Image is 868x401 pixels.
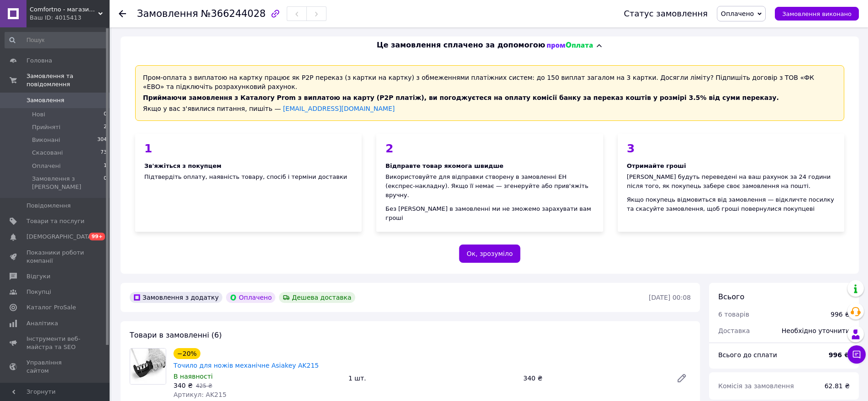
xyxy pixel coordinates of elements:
span: Показники роботи компанії [26,249,84,265]
div: Пром-оплата з виплатою на картку працює як P2P переказ (з картки на картку) з обмеженнями платіжн... [135,65,844,121]
span: Артикул: AK215 [174,391,226,398]
div: Якщо покупець відмовиться від замовлення — відкличте посилку та скасуйте замовлення, щоб гроші по... [627,195,835,214]
span: Виконані [32,136,60,144]
span: Замовлення з [PERSON_NAME] [32,175,104,191]
span: 304 [97,136,107,144]
span: Оплачені [32,162,61,170]
span: Зв'яжіться з покупцем [144,162,221,169]
span: Аналітика [26,319,58,328]
span: 0 [104,175,107,191]
button: Ок, зрозуміло [459,245,521,263]
span: 73 [100,149,107,157]
div: 3 [627,143,835,154]
span: Головна [26,57,52,65]
div: Якщо у вас з'явилися питання, пишіть — [143,104,836,113]
div: 1 [144,143,352,154]
span: Всього [718,292,744,301]
div: Дешева доставка [279,292,355,303]
a: Редагувати [673,369,691,387]
span: Нові [32,110,45,119]
span: Відгуки [26,272,50,281]
span: 425 ₴ [196,383,212,389]
div: 2 [385,143,594,154]
span: Це замовлення сплачено за допомогою [377,40,545,51]
span: 2 [104,123,107,131]
span: Отримайте гроші [627,162,686,169]
div: 996 ₴ [831,310,850,319]
a: Точило для ножів механічне Asiakey AK215 [174,362,319,369]
span: В наявності [174,373,213,380]
span: Прийняті [32,123,60,131]
div: 340 ₴ [520,372,669,385]
span: Замовлення [137,8,198,19]
span: Каталог ProSale [26,303,76,312]
span: Товари в замовленні (6) [130,331,222,339]
div: Статус замовлення [624,9,708,18]
button: Замовлення виконано [775,7,859,21]
div: Без [PERSON_NAME] в замовленні ми не зможемо зарахувати вам гроші [385,204,594,223]
div: [PERSON_NAME] будуть переведені на ваш рахунок за 24 години після того, як покупець забере своє з... [627,172,835,191]
span: Скасовані [32,149,63,157]
span: 6 товарів [718,311,749,318]
span: 340 ₴ [174,382,193,389]
span: Комісія за замовлення [718,382,794,390]
time: [DATE] 00:08 [649,294,691,301]
span: Всього до сплати [718,351,777,359]
div: Підтвердіть оплату, наявність товару, спосіб і терміни доставки [135,134,362,232]
span: 0 [104,110,107,119]
input: Пошук [5,32,108,48]
span: Доставка [718,327,750,334]
a: [EMAIL_ADDRESS][DOMAIN_NAME] [283,105,395,112]
div: Ваш ID: 4015413 [30,14,110,22]
span: 62.81 ₴ [825,382,850,390]
div: Використовуйте для відправки створену в замовленні ЕН (експрес-накладну). Якщо її немає — згенеру... [385,172,594,200]
div: −20% [174,348,200,359]
span: Покупці [26,288,51,296]
span: №366244028 [201,8,266,19]
span: Інструменти веб-майстра та SEO [26,335,84,351]
div: Повернутися назад [119,9,126,18]
div: Оплачено [226,292,275,303]
span: Замовлення та повідомлення [26,72,110,89]
b: 996 ₴ [829,351,850,359]
span: Управління сайтом [26,359,84,375]
span: 1 [104,162,107,170]
span: Товари та послуги [26,217,84,225]
div: Замовлення з додатку [130,292,222,303]
span: [DEMOGRAPHIC_DATA] [26,233,94,241]
span: Замовлення [26,96,64,104]
span: Оплачено [721,10,754,17]
span: Відправте товар якомога швидше [385,162,503,169]
span: 99+ [89,233,105,240]
span: Повідомлення [26,202,71,210]
div: 1 шт. [345,372,520,385]
span: Comfortno - магазин комфортних рішень [30,5,98,14]
span: Замовлення виконано [782,10,852,17]
button: Чат з покупцем [847,345,866,364]
div: Необхідно уточнити [776,321,855,341]
span: Приймаючи замовлення з Каталогу Prom з виплатою на карту (Р2Р платіж), ви погоджуєтеся на оплату ... [143,94,779,101]
img: Точило для ножів механічне Asiakey AK215 [130,349,166,384]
